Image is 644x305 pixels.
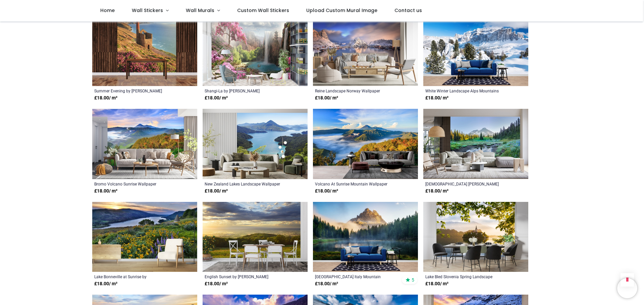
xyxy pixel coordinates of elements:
[315,88,396,93] a: Reine Landscape Norway Wallpaper
[423,202,528,272] img: Lake Bled Slovenia Spring Landscape Wall Mural Wallpaper
[205,188,228,195] strong: £ 18.00 / m²
[394,7,422,14] span: Contact us
[315,95,338,101] strong: £ 18.00 / m²
[205,181,285,186] a: New Zealand Lakes Landscape Wallpaper
[132,7,163,14] span: Wall Stickers
[94,281,117,287] strong: £ 18.00 / m²
[315,188,338,195] strong: £ 18.00 / m²
[423,109,528,179] img: Indian Henry's Hunting Ground Wall Mural by Gary Luhm - Danita Delimont
[425,281,448,287] strong: £ 18.00 / m²
[237,7,289,14] span: Custom Wall Stickers
[306,7,377,14] span: Upload Custom Mural Image
[425,88,506,93] a: White Winter Landscape Alps Mountains Wallpaper
[94,181,175,186] a: Bromo Volcano Sunrise Wallpaper
[412,277,414,283] span: 5
[92,202,197,272] img: Lake Bonneville at Sunrise Wall Mural by Jaynes Gallery - Danita Delimont
[92,16,197,86] img: Summer Evening Wall Mural by Andrew Ray
[425,274,506,279] a: Lake Bled Slovenia Spring Landscape Wallpaper
[425,188,448,195] strong: £ 18.00 / m²
[315,181,396,186] a: Volcano At Sunrise Mountain Wallpaper
[205,88,285,93] a: Shangi-La by [PERSON_NAME]
[94,95,117,101] strong: £ 18.00 / m²
[203,202,308,272] img: English Sunset Wall Mural by Andrew Roland
[92,109,197,179] img: Bromo Volcano Sunrise Wall Mural Wallpaper
[313,202,418,272] img: Lake Antorno Italy Mountain Landscape Wall Mural Wallpaper
[94,274,175,279] a: Lake Bonneville at Sunrise by [PERSON_NAME] Gallery
[186,7,214,14] span: Wall Murals
[203,16,308,86] img: Shangi-La Wall Mural by Elena Dudina
[315,281,338,287] strong: £ 18.00 / m²
[425,95,448,101] strong: £ 18.00 / m²
[94,188,117,195] strong: £ 18.00 / m²
[617,278,637,298] iframe: Brevo live chat
[205,281,228,287] strong: £ 18.00 / m²
[205,274,285,279] a: English Sunset by [PERSON_NAME]
[315,274,396,279] a: [GEOGRAPHIC_DATA] Italy Mountain Landscape Wallpaper
[313,16,418,86] img: Reine Landscape Norway Wall Mural Wallpaper
[425,181,506,186] a: [DEMOGRAPHIC_DATA] [PERSON_NAME] Hunting Ground by [PERSON_NAME]
[205,95,228,101] strong: £ 18.00 / m²
[203,109,308,179] img: New Zealand Lakes Landscape Wall Mural Wallpaper
[94,88,175,93] a: Summer Evening by [PERSON_NAME]
[100,7,115,14] span: Home
[423,16,528,86] img: White Winter Landscape Alps Mountains Wall Mural Wallpaper
[313,109,418,179] img: Volcano At Sunrise Mountain Wall Mural Wallpaper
